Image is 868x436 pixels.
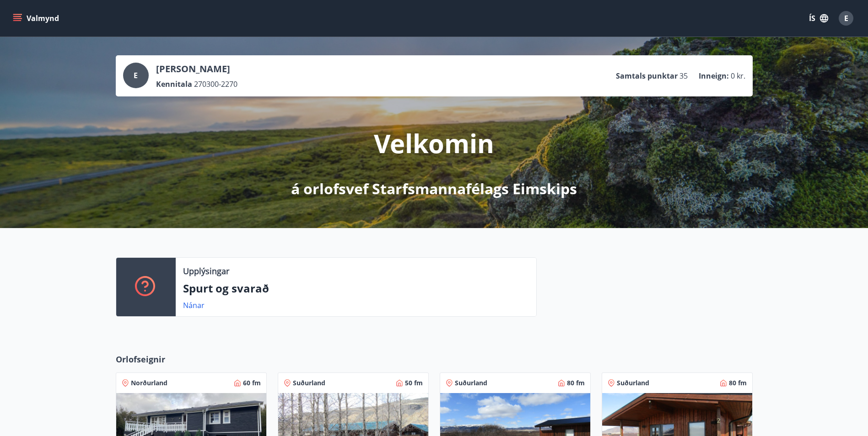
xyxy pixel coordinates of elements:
[194,79,237,89] span: 270300-2270
[835,7,857,29] button: E
[679,71,688,81] span: 35
[699,71,729,81] p: Inneign :
[374,126,494,160] p: Velkomin
[134,70,138,80] span: E
[156,79,192,89] p: Kennitala
[617,378,649,388] span: Suðurland
[116,353,165,365] span: Orlofseignir
[405,378,423,388] span: 50 fm
[243,378,261,388] span: 60 fm
[156,63,237,75] p: [PERSON_NAME]
[616,71,678,81] p: Samtals punktar
[567,378,585,388] span: 80 fm
[183,281,529,296] p: Spurt og svarað
[455,378,487,388] span: Suðurland
[804,10,833,27] button: ÍS
[293,378,325,388] span: Suðurland
[731,71,745,81] span: 0 kr.
[11,10,63,27] button: menu
[131,378,167,388] span: Norðurland
[183,300,205,310] a: Nánar
[844,13,848,23] span: E
[291,179,577,199] p: á orlofsvef Starfsmannafélags Eimskips
[183,265,229,277] p: Upplýsingar
[729,378,747,388] span: 80 fm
